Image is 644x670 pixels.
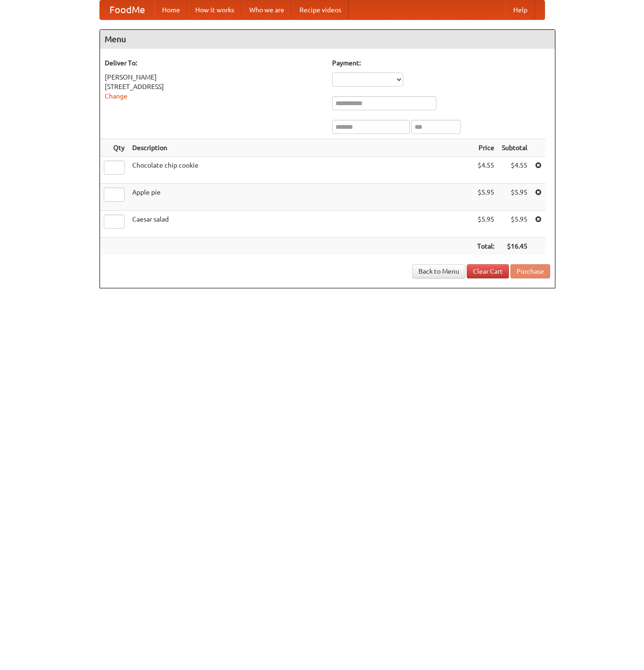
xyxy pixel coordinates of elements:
[128,211,473,238] td: Caesar salad
[128,184,473,211] td: Apple pie
[188,0,242,19] a: How it works
[506,0,535,19] a: Help
[498,184,531,211] td: $5.95
[292,0,349,19] a: Recipe videos
[510,264,550,278] button: Purchase
[105,72,323,82] div: [PERSON_NAME]
[242,0,292,19] a: Who we are
[473,139,498,157] th: Price
[100,139,128,157] th: Qty
[128,139,473,157] th: Description
[473,211,498,238] td: $5.95
[105,82,323,91] div: [STREET_ADDRESS]
[467,264,509,278] a: Clear Cart
[100,0,154,19] a: FoodMe
[105,58,323,68] h5: Deliver To:
[498,157,531,184] td: $4.55
[498,211,531,238] td: $5.95
[498,238,531,255] th: $16.45
[498,139,531,157] th: Subtotal
[412,264,465,278] a: Back to Menu
[154,0,188,19] a: Home
[473,157,498,184] td: $4.55
[105,92,127,100] a: Change
[473,238,498,255] th: Total:
[473,184,498,211] td: $5.95
[128,157,473,184] td: Chocolate chip cookie
[332,58,550,68] h5: Payment:
[100,30,555,49] h4: Menu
